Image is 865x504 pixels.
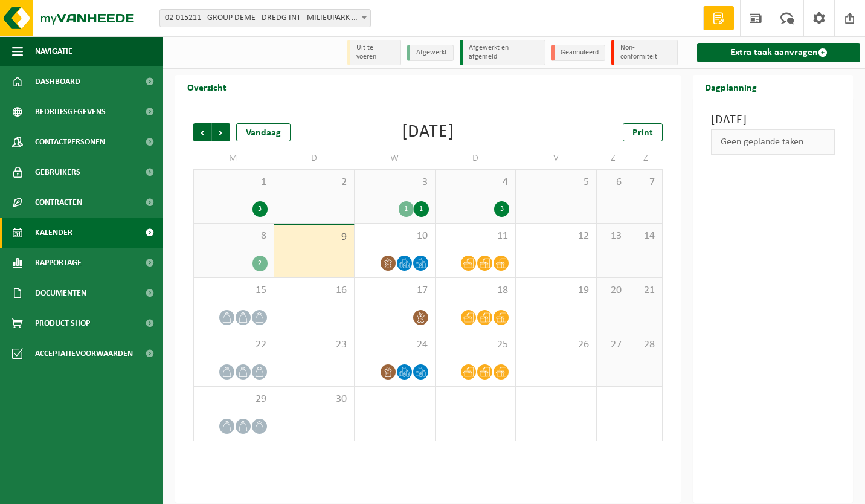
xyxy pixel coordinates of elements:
[442,230,510,243] span: 11
[407,45,454,61] li: Afgewerkt
[252,201,268,217] div: 3
[635,338,655,352] span: 28
[274,147,355,169] td: D
[603,176,623,189] span: 6
[442,176,510,189] span: 4
[35,66,80,97] span: Dashboard
[516,147,597,169] td: V
[635,284,655,297] span: 21
[623,123,663,141] a: Print
[551,45,605,61] li: Geannuleerd
[35,278,86,308] span: Documenten
[603,230,623,243] span: 13
[35,157,80,187] span: Gebruikers
[693,75,769,99] h2: Dagplanning
[193,147,274,169] td: M
[35,97,106,127] span: Bedrijfsgegevens
[399,201,414,217] div: 1
[522,230,590,243] span: 12
[494,201,509,217] div: 3
[35,308,90,338] span: Product Shop
[522,176,590,189] span: 5
[414,201,429,217] div: 1
[200,338,268,352] span: 22
[35,187,82,218] span: Contracten
[200,284,268,297] span: 15
[347,40,402,65] li: Uit te voeren
[522,284,590,297] span: 19
[35,248,82,278] span: Rapportage
[200,230,268,243] span: 8
[35,36,72,66] span: Navigatie
[711,129,835,155] div: Geen geplande taken
[442,338,510,352] span: 25
[629,147,662,169] td: Z
[35,338,133,369] span: Acceptatievoorwaarden
[697,43,860,62] a: Extra taak aanvragen
[436,147,516,169] td: D
[280,176,349,189] span: 2
[611,40,678,65] li: Non-conformiteit
[442,284,510,297] span: 18
[236,123,291,141] div: Vandaag
[35,218,72,248] span: Kalender
[460,40,545,65] li: Afgewerkt en afgemeld
[632,128,653,138] span: Print
[193,123,211,141] span: Vorige
[603,338,623,352] span: 27
[603,284,623,297] span: 20
[280,284,349,297] span: 16
[635,176,655,189] span: 7
[522,338,590,352] span: 26
[361,338,429,352] span: 24
[280,231,349,244] span: 9
[160,10,370,27] span: 02-015211 - GROUP DEME - DREDG INT - MILIEUPARK - ZWIJNDRECHT
[361,284,429,297] span: 17
[355,147,436,169] td: W
[212,123,230,141] span: Volgende
[597,147,629,169] td: Z
[280,338,349,352] span: 23
[361,176,429,189] span: 3
[175,75,239,99] h2: Overzicht
[361,230,429,243] span: 10
[402,123,454,141] div: [DATE]
[200,393,268,406] span: 29
[35,127,105,157] span: Contactpersonen
[159,9,371,27] span: 02-015211 - GROUP DEME - DREDG INT - MILIEUPARK - ZWIJNDRECHT
[711,111,835,129] h3: [DATE]
[635,230,655,243] span: 14
[280,393,349,406] span: 30
[252,256,268,271] div: 2
[200,176,268,189] span: 1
